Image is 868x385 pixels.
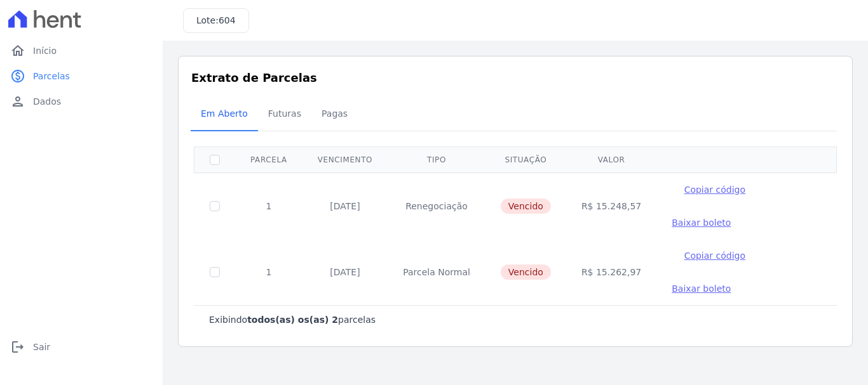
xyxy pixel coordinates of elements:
[219,15,236,25] span: 604
[10,339,25,355] i: logout
[209,313,376,326] p: Exibindo parcelas
[10,43,25,58] i: home
[672,218,731,228] span: Baixar boleto
[5,38,158,63] a: homeInício
[388,239,485,305] td: Parcela Normal
[566,239,656,305] td: R$ 15.262,97
[5,334,158,360] a: logoutSair
[10,94,25,109] i: person
[191,69,839,86] h3: Extrato de Parcelas
[566,173,656,239] td: R$ 15.248,57
[672,249,757,262] button: Copiar código
[10,69,25,84] i: paid
[261,101,309,126] span: Futuras
[5,63,158,89] a: paidParcelas
[191,98,258,131] a: Em Aberto
[672,183,757,196] button: Copiar código
[247,315,338,325] b: todos(as) os(as) 2
[196,14,236,27] h3: Lote:
[388,147,485,173] th: Tipo
[311,98,358,131] a: Pagas
[501,199,551,214] span: Vencido
[33,44,57,57] span: Início
[485,147,566,173] th: Situação
[258,98,311,131] a: Futuras
[672,216,731,229] a: Baixar boleto
[33,95,61,108] span: Dados
[314,101,355,126] span: Pagas
[235,239,302,305] td: 1
[501,264,551,280] span: Vencido
[302,147,388,173] th: Vencimento
[684,185,745,195] span: Copiar código
[684,251,745,261] span: Copiar código
[235,173,302,239] td: 1
[5,89,158,114] a: personDados
[302,239,388,305] td: [DATE]
[672,282,731,295] a: Baixar boleto
[672,284,731,294] span: Baixar boleto
[388,173,485,239] td: Renegociação
[33,70,70,82] span: Parcelas
[235,147,302,173] th: Parcela
[33,341,50,353] span: Sair
[566,147,656,173] th: Valor
[302,173,388,239] td: [DATE]
[193,101,255,126] span: Em Aberto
